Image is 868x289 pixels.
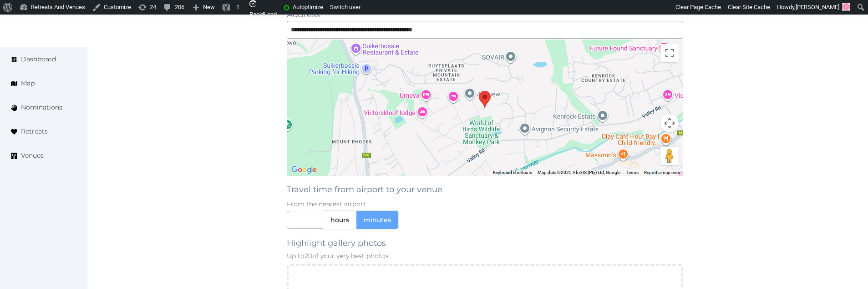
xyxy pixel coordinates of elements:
span: 1 [236,4,239,10]
span: Nominations [21,103,62,112]
span: minutes [364,215,391,224]
label: Travel time from airport to your venue [287,183,442,196]
span: Venues [21,151,44,160]
a: Open this area in Google Maps (opens a new window) [289,164,319,176]
span: Map [21,79,35,88]
img: Google [289,164,319,176]
span: Clear Page Cache [675,4,721,10]
span: Retreats [21,127,48,136]
a: Terms [626,170,639,175]
p: Up to 20 of your very best photos [287,251,684,260]
label: Highlight gallery photos [287,237,386,249]
p: From the nearest airport [287,199,684,209]
span: Map data ©2025 AfriGIS (Pty) Ltd, Google [538,170,620,175]
button: Map camera controls [660,114,679,132]
span: Clear Site Cache [728,4,770,10]
button: Toggle fullscreen view [660,44,679,62]
span: [PERSON_NAME] [796,4,839,10]
button: Keyboard shortcuts [493,169,532,176]
span: Dashboard [21,55,56,64]
a: Report a map error [644,170,680,175]
button: Drag Pegman onto the map to open Street View [660,147,679,165]
span: hours [330,215,349,224]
